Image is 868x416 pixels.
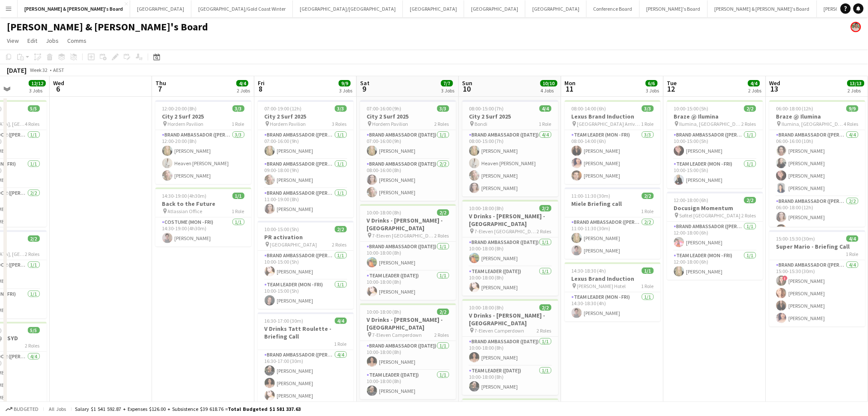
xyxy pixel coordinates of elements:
span: Budgeted [14,406,39,412]
button: [PERSON_NAME]'s Board [640,0,708,17]
button: Budgeted [4,404,40,414]
span: All jobs [47,406,68,412]
span: Total Budgeted $1 581 337.63 [228,406,301,412]
button: [GEOGRAPHIC_DATA] [403,0,464,17]
button: [GEOGRAPHIC_DATA] [464,0,525,17]
button: [GEOGRAPHIC_DATA] [130,0,191,17]
app-user-avatar: Arrence Torres [851,22,861,32]
button: [PERSON_NAME] & [PERSON_NAME]'s Board [18,0,130,17]
button: Conference Board [587,0,640,17]
button: [GEOGRAPHIC_DATA]/[GEOGRAPHIC_DATA] [293,0,403,17]
div: Salary $1 541 592.87 + Expenses $126.00 + Subsistence $39 618.76 = [75,406,301,412]
button: [PERSON_NAME] & [PERSON_NAME]'s Board [708,0,817,17]
button: [GEOGRAPHIC_DATA] [525,0,587,17]
button: [GEOGRAPHIC_DATA]/Gold Coast Winter [191,0,293,17]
